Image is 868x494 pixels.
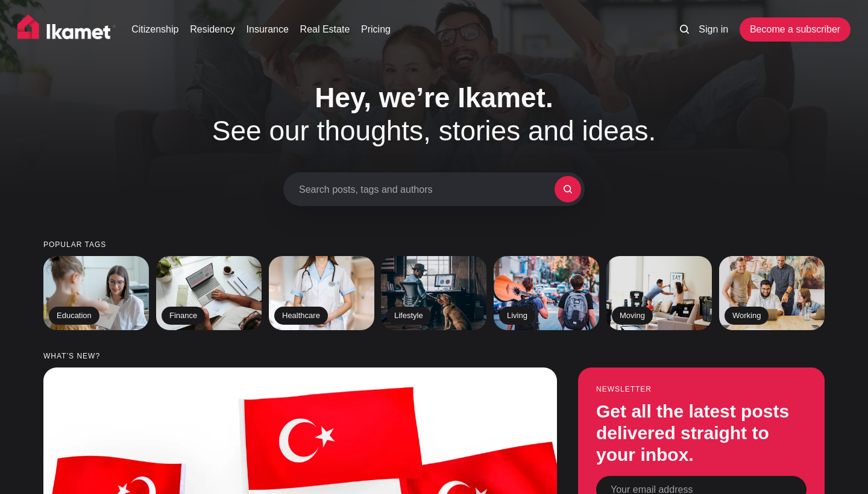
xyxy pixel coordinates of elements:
[499,307,535,325] h2: Living
[699,22,728,37] a: Sign in
[612,307,653,325] h2: Moving
[156,256,262,330] a: Finance
[719,256,825,330] a: Working
[43,241,825,249] small: Popular tags
[596,401,807,466] h3: Get all the latest posts delivered straight to your inbox.
[162,307,205,325] h2: Finance
[361,22,391,37] a: Pricing
[386,307,431,325] h2: Lifestyle
[190,22,235,37] a: Residency
[494,256,599,330] a: Living
[299,184,555,195] span: Search posts, tags and authors
[178,81,690,148] h1: See our thoughts, stories and ideas.
[49,307,99,325] h2: Education
[247,22,289,37] a: Insurance
[17,14,116,45] img: Ikamet home
[269,256,374,330] a: Healthcare
[606,256,712,330] a: Moving
[43,352,825,360] small: What’s new?
[43,256,149,330] a: Education
[596,386,807,393] small: Newsletter
[725,307,769,325] h2: Working
[300,22,350,37] a: Real Estate
[740,17,851,42] a: Become a subscriber
[315,82,553,113] span: Hey, we’re Ikamet.
[274,307,328,325] h2: Healthcare
[131,22,178,37] a: Citizenship
[381,256,486,330] a: Lifestyle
